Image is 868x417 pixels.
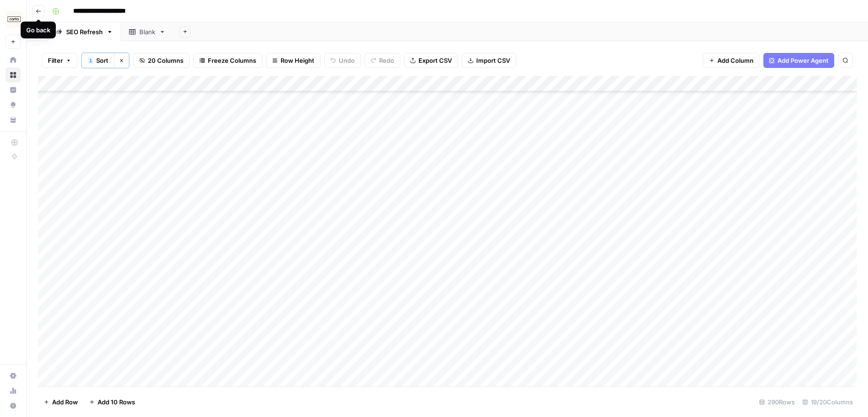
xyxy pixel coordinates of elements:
span: Freeze Columns [208,56,256,65]
a: Browse [6,67,21,82]
img: Carta Logo [6,11,23,28]
a: Opportunities [6,97,21,112]
div: 19/20 Columns [799,395,857,410]
span: Import CSV [476,56,510,65]
a: Settings [6,368,21,383]
button: Export CSV [404,53,458,68]
span: Add Row [52,397,78,407]
span: Export CSV [419,56,452,65]
button: Add Power Agent [763,53,834,68]
button: Add Column [703,53,760,68]
div: Go back [26,25,50,35]
button: Add 10 Rows [84,395,141,410]
a: Home [6,52,21,67]
button: Filter [42,53,77,68]
span: Add Power Agent [777,56,829,65]
span: 20 Columns [148,56,183,65]
span: Sort [96,56,108,65]
button: Row Height [266,53,320,68]
div: SEO Refresh [66,27,103,37]
button: 20 Columns [133,53,190,68]
span: Filter [48,56,63,65]
button: 1Sort [82,53,114,68]
span: Redo [379,56,394,65]
a: Insights [6,82,21,97]
button: Help + Support [6,398,21,413]
div: 1 [88,57,93,64]
div: Blank [139,27,155,37]
button: Import CSV [462,53,516,68]
span: 1 [89,57,92,64]
span: Undo [339,56,355,65]
button: Freeze Columns [193,53,262,68]
button: Redo [365,53,400,68]
a: Your Data [6,112,21,127]
span: Row Height [281,56,314,65]
button: Add Row [38,395,84,410]
a: SEO Refresh [48,22,121,41]
span: Add 10 Rows [98,397,135,407]
a: Usage [6,383,21,398]
button: Undo [324,53,361,68]
span: Add Column [717,56,754,65]
button: Workspace: Carta [6,7,21,31]
a: Blank [121,22,174,41]
div: 290 Rows [755,395,799,410]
